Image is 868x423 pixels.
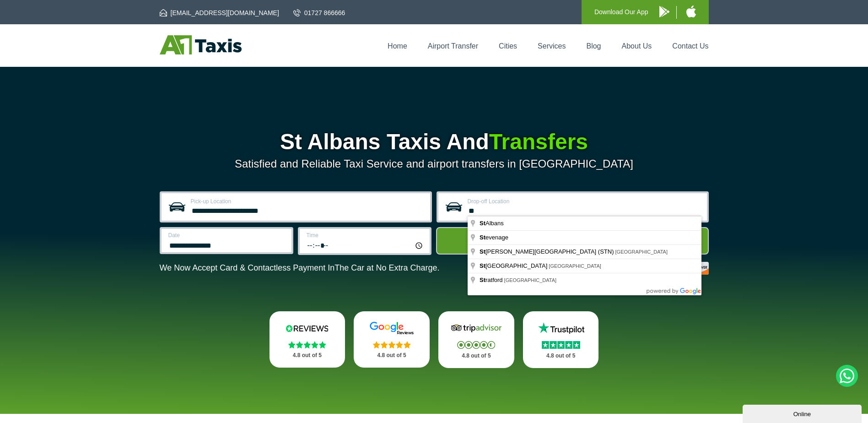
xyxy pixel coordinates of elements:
[533,350,589,362] p: 4.8 out of 5
[480,234,510,241] span: evenage
[480,220,485,227] span: St
[160,157,709,170] p: Satisfied and Reliable Taxi Service and airport transfers in [GEOGRAPHIC_DATA]
[438,311,514,368] a: Tripadvisor Stars 4.8 out of 5
[622,42,652,50] a: About Us
[160,263,440,273] p: We Now Accept Card & Contactless Payment In
[428,42,478,50] a: Airport Transfer
[615,249,668,255] span: [GEOGRAPHIC_DATA]
[743,403,863,423] iframe: chat widget
[293,8,345,17] a: 01727 866666
[538,42,566,50] a: Services
[480,262,485,269] span: St
[586,42,601,50] a: Blog
[480,234,485,241] span: St
[504,277,557,283] span: [GEOGRAPHIC_DATA]
[288,341,326,348] img: Stars
[534,321,588,335] img: Trustpilot
[388,42,407,50] a: Home
[480,248,615,255] span: [PERSON_NAME][GEOGRAPHIC_DATA] (STN)
[270,311,345,368] a: Reviews.io Stars 4.8 out of 5
[480,248,485,255] span: St
[160,131,709,153] h1: St Albans Taxis And
[354,311,430,368] a: Google Stars 4.8 out of 5
[191,199,425,204] label: Pick-up Location
[523,311,599,368] a: Trustpilot Stars 4.8 out of 5
[542,341,580,349] img: Stars
[489,130,588,154] span: Transfers
[499,42,517,50] a: Cities
[448,350,504,362] p: 4.8 out of 5
[480,277,504,283] span: ratford
[686,5,696,17] img: A1 Taxis iPhone App
[594,6,648,18] p: Download Our App
[457,341,495,349] img: Stars
[160,35,242,54] img: A1 Taxis St Albans LTD
[436,227,709,255] button: Get Quote
[480,277,485,283] span: St
[280,350,335,361] p: 4.8 out of 5
[480,262,549,269] span: [GEOGRAPHIC_DATA]
[468,199,701,204] label: Drop-off Location
[480,220,505,227] span: Albans
[364,350,420,361] p: 4.8 out of 5
[449,321,504,335] img: Tripadvisor
[307,233,424,238] label: Time
[364,321,419,335] img: Google
[168,233,286,238] label: Date
[672,42,708,50] a: Contact Us
[160,8,279,17] a: [EMAIL_ADDRESS][DOMAIN_NAME]
[280,321,334,335] img: Reviews.io
[334,263,439,272] span: The Car at No Extra Charge.
[549,263,601,269] span: [GEOGRAPHIC_DATA]
[373,341,411,348] img: Stars
[659,6,669,17] img: A1 Taxis Android App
